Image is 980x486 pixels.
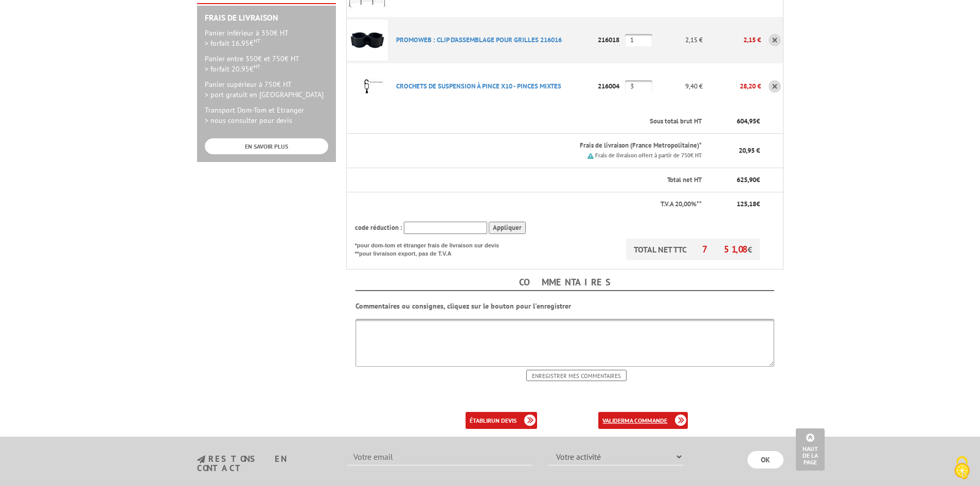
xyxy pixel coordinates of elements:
[355,175,702,185] p: Total net HT
[711,117,760,127] p: €
[711,175,760,185] p: €
[466,412,537,429] a: établirun devis
[254,37,260,44] sup: HT
[595,77,625,95] p: 216004
[205,53,328,74] p: Panier entre 350€ et 750€ HT
[396,82,561,91] a: CROCHETS DE SUSPENSION à PINCE X10 - PINCES MIXTES
[944,451,980,486] button: Cookies (fenêtre modale)
[205,90,324,99] span: > port gratuit en [GEOGRAPHIC_DATA]
[254,63,260,70] sup: HT
[703,77,761,95] p: 28,20 €
[711,200,760,209] p: €
[626,239,760,260] p: TOTAL NET TTC €
[355,200,702,209] p: T.V.A 20,00%**
[796,428,825,471] a: Haut de la page
[396,141,702,151] p: Frais de livraison (France Metropolitaine)*
[205,13,328,23] h2: Frais de Livraison
[703,31,761,49] p: 2,15 €
[205,64,260,74] span: > forfait 20.95€
[489,222,526,235] input: Appliquer
[355,239,509,258] p: *pour dom-tom et étranger frais de livraison sur devis **pour livraison export, pas de T.V.A
[205,116,292,125] span: > nous consulter pour devis
[739,146,760,155] span: 20,95 €
[587,153,594,159] img: picto.png
[197,455,332,473] h3: restons en contact
[625,417,667,424] b: ma commande
[355,223,402,232] span: code réduction :
[702,243,747,255] span: 751,08
[388,110,703,134] th: Sous total brut HT
[396,35,562,44] a: PROMOWEB : CLIP D'ASSEMBLAGE POUR GRILLES 216016
[652,31,703,49] p: 2,15 €
[526,370,627,381] input: Enregistrer mes commentaires
[598,412,688,429] a: validerma commande
[737,117,756,125] span: 604,95
[347,66,388,107] img: CROCHETS DE SUSPENSION à PINCE X10 - PINCES MIXTES
[949,455,975,481] img: Cookies (fenêtre modale)
[595,31,625,49] p: 216018
[737,200,756,208] span: 125,18
[205,138,328,154] a: EN SAVOIR PLUS
[737,175,756,184] span: 625,90
[491,417,516,424] b: un devis
[747,451,783,469] input: OK
[347,448,532,465] input: Votre email
[205,105,328,125] p: Transport Dom-Tom et Etranger
[197,455,205,464] img: newsletter.jpg
[355,275,774,291] h4: Commentaires
[355,301,571,311] b: Commentaires ou consignes, cliquez sur le bouton pour l'enregistrer
[347,20,388,61] img: PROMOWEB : CLIP D'ASSEMBLAGE POUR GRILLES 216016
[205,39,260,48] span: > forfait 16.95€
[205,28,328,48] p: Panier inférieur à 350€ HT
[205,79,328,100] p: Panier supérieur à 750€ HT
[652,77,703,95] p: 9,40 €
[595,152,702,159] small: Frais de livraison offert à partir de 750€ HT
